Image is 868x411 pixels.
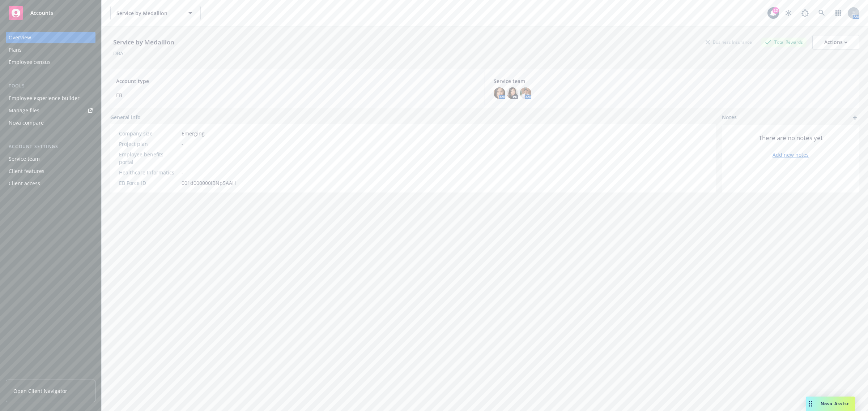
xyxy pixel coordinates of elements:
div: 12 [773,7,779,14]
a: Client access [6,178,95,189]
span: 001d000000IBNp5AAH [182,179,236,187]
button: Nova Assist [806,397,855,411]
div: Employee experience builder [9,92,80,104]
a: add [851,113,859,122]
div: Actions [824,35,847,49]
span: Nova Assist [821,401,849,407]
div: Client access [9,178,40,189]
a: Service team [6,153,95,165]
span: Emerging [182,130,205,137]
span: Notes [722,113,737,122]
div: Healthcare Informatics [119,169,179,176]
span: Service by Medallion [116,9,179,17]
span: Accounts [30,10,53,16]
a: Manage files [6,105,95,116]
div: Project plan [119,140,179,148]
span: - [182,169,183,176]
div: DBA: - [113,49,127,57]
span: Account type [116,77,476,85]
div: Nova compare [9,117,44,129]
div: Drag to move [806,397,815,411]
span: General info [110,113,141,121]
button: Actions [812,35,859,49]
button: Service by Medallion [110,6,201,20]
a: Employee census [6,56,95,68]
span: Service team [494,77,854,85]
div: Employee benefits portal [119,151,179,166]
img: photo [507,87,518,99]
span: Open Client Navigator [13,387,67,395]
span: There are no notes yet [759,134,823,142]
div: Company size [119,130,179,137]
div: Tools [6,82,95,90]
span: - [182,155,183,162]
img: photo [520,87,531,99]
a: Employee experience builder [6,92,95,104]
a: Accounts [6,3,95,23]
a: Plans [6,44,95,56]
div: Service by Medallion [110,38,177,47]
div: Business Insurance [702,38,756,47]
img: photo [494,87,505,99]
div: Service team [9,153,40,165]
div: Total Rewards [761,38,807,47]
a: Overview [6,32,95,43]
a: Switch app [831,6,846,20]
a: Client features [6,165,95,177]
div: Account settings [6,143,95,150]
div: Manage files [9,105,39,116]
span: EB [116,91,476,99]
a: Nova compare [6,117,95,129]
div: Plans [9,44,22,56]
a: Add new notes [773,151,809,159]
div: Overview [9,32,31,43]
div: EB Force ID [119,179,179,187]
span: - [182,140,183,148]
div: Employee census [9,56,51,68]
a: Stop snowing [781,6,796,20]
a: Search [814,6,829,20]
a: Report a Bug [798,6,812,20]
div: Client features [9,165,44,177]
